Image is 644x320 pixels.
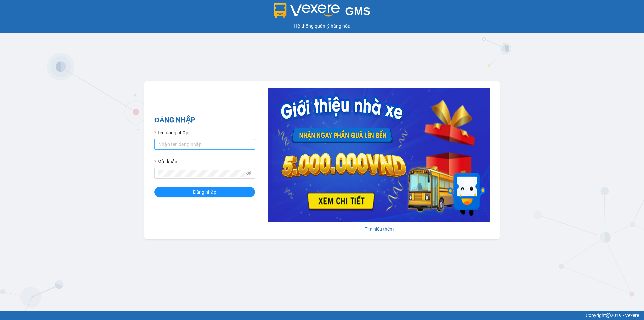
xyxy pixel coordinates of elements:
div: Tìm hiểu thêm [268,225,490,233]
div: Hệ thống quản lý hàng hóa [2,22,642,30]
span: GMS [345,5,370,17]
label: Mật khẩu [154,158,177,165]
span: copyright [606,313,611,318]
input: Mật khẩu [158,170,245,177]
span: eye-invisible [246,171,251,176]
span: Đăng nhập [193,188,216,196]
img: banner-0 [268,88,490,222]
h2: ĐĂNG NHẬP [154,115,255,126]
input: Tên đăng nhập [154,139,255,150]
button: Đăng nhập [154,187,255,197]
div: Copyright 2019 - Vexere [5,312,639,319]
a: GMS [274,10,371,15]
label: Tên đăng nhập [154,129,189,136]
img: logo 2 [274,3,340,18]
